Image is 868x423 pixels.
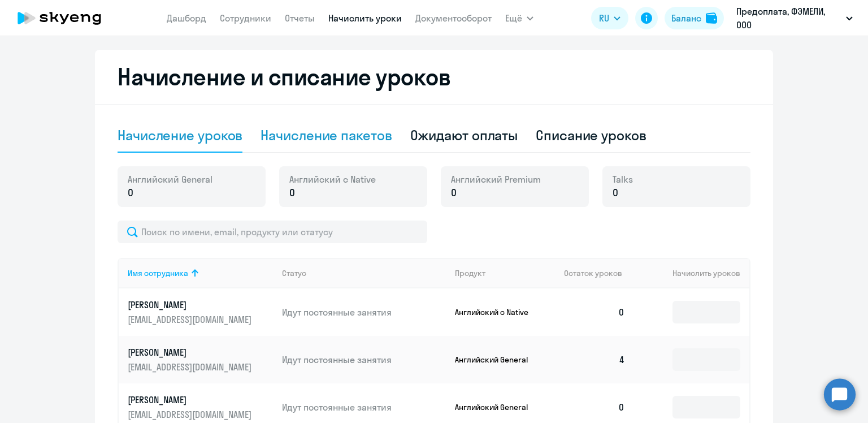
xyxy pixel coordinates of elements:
[564,268,622,278] span: Остаток уроков
[167,12,206,24] a: Дашборд
[613,173,633,185] span: Talks
[455,268,485,278] div: Продукт
[555,336,634,383] td: 4
[455,268,555,278] div: Продукт
[128,185,133,200] span: 0
[505,11,522,25] span: Ещё
[128,299,254,311] p: [PERSON_NAME]
[261,126,392,144] div: Начисление пакетов
[289,173,376,185] span: Английский с Native
[451,173,541,185] span: Английский Premium
[220,12,271,24] a: Сотрудники
[128,268,273,278] div: Имя сотрудника
[118,221,427,243] input: Поиск по имени, email, продукту или статусу
[285,12,315,24] a: Отчеты
[282,268,306,278] div: Статус
[128,361,254,373] p: [EMAIL_ADDRESS][DOMAIN_NAME]
[591,7,628,29] button: RU
[665,7,724,29] button: Балансbalance
[671,11,701,25] div: Баланс
[634,258,749,288] th: Начислить уроков
[282,268,446,278] div: Статус
[128,173,212,185] span: Английский General
[128,299,273,326] a: [PERSON_NAME][EMAIL_ADDRESS][DOMAIN_NAME]
[415,12,492,24] a: Документооборот
[451,185,457,200] span: 0
[736,5,841,32] p: Предоплата, ФЭМЕЛИ, ООО
[555,288,634,336] td: 0
[128,394,273,421] a: [PERSON_NAME][EMAIL_ADDRESS][DOMAIN_NAME]
[328,12,402,24] a: Начислить уроки
[118,126,242,144] div: Начисление уроков
[599,11,609,25] span: RU
[128,268,188,278] div: Имя сотрудника
[128,313,254,326] p: [EMAIL_ADDRESS][DOMAIN_NAME]
[455,307,540,317] p: Английский с Native
[128,394,254,406] p: [PERSON_NAME]
[410,126,518,144] div: Ожидают оплаты
[282,401,446,413] p: Идут постоянные занятия
[564,268,634,278] div: Остаток уроков
[536,126,646,144] div: Списание уроков
[128,346,273,373] a: [PERSON_NAME][EMAIL_ADDRESS][DOMAIN_NAME]
[282,353,446,366] p: Идут постоянные занятия
[128,346,254,359] p: [PERSON_NAME]
[731,5,858,32] button: Предоплата, ФЭМЕЛИ, ООО
[613,185,618,200] span: 0
[282,306,446,318] p: Идут постоянные занятия
[128,408,254,421] p: [EMAIL_ADDRESS][DOMAIN_NAME]
[289,185,295,200] span: 0
[455,402,540,412] p: Английский General
[505,7,533,29] button: Ещё
[706,12,717,24] img: balance
[455,355,540,365] p: Английский General
[118,63,750,90] h2: Начисление и списание уроков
